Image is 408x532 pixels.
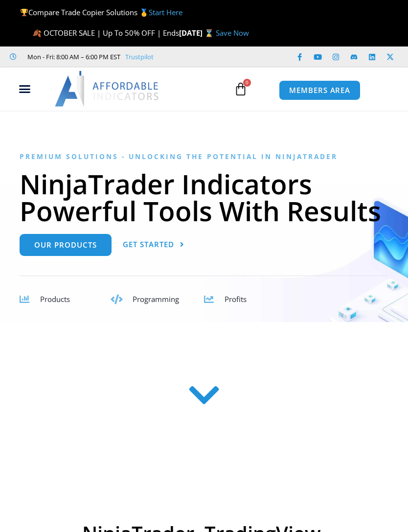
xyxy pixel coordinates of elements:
span: Programming [133,294,179,304]
span: Get Started [123,241,174,248]
span: MEMBERS AREA [289,87,350,94]
img: LogoAI | Affordable Indicators – NinjaTrader [55,71,160,106]
a: Get Started [123,234,184,256]
a: MEMBERS AREA [279,80,361,100]
a: Start Here [149,7,182,17]
div: Menu Toggle [4,80,45,98]
span: Profits [225,294,247,304]
strong: [DATE] ⌛ [179,28,216,38]
span: 0 [243,79,251,87]
a: Save Now [216,28,249,38]
img: 🏆 [21,9,28,16]
a: Trustpilot [125,51,154,63]
span: Our Products [34,241,97,249]
span: Mon - Fri: 8:00 AM – 6:00 PM EST [25,51,120,63]
h6: Premium Solutions - Unlocking the Potential in NinjaTrader [20,152,388,161]
h1: NinjaTrader Indicators Powerful Tools With Results [20,170,388,224]
span: 🍂 OCTOBER SALE | Up To 50% OFF | Ends [32,28,179,38]
span: Compare Trade Copier Solutions 🥇 [20,7,182,17]
a: 0 [219,75,262,103]
a: Our Products [20,234,112,256]
span: Products [40,294,70,304]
